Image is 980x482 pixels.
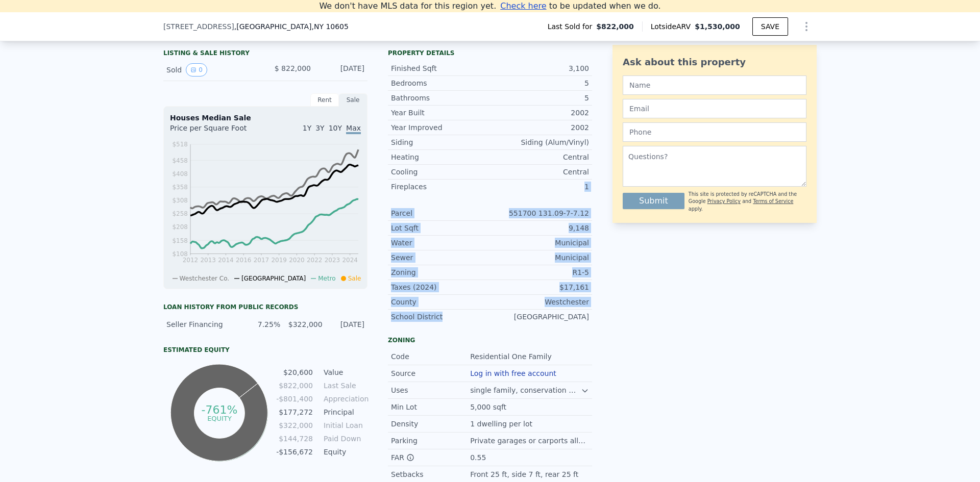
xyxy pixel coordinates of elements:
div: Bathrooms [391,93,490,103]
div: Municipal [490,238,589,248]
span: 3Y [315,124,324,132]
span: Max [346,124,361,134]
tspan: $458 [172,157,188,164]
div: Price per Square Foot [170,123,265,139]
span: , [GEOGRAPHIC_DATA] [234,21,349,32]
div: This site is protected by reCAPTCHA and the Google and apply. [689,191,806,213]
div: Sold [166,63,257,77]
div: Parcel [391,208,490,218]
div: Water [391,238,490,248]
div: 1 dwelling per lot [470,419,534,429]
div: 5 [490,78,589,88]
div: Source [391,368,470,378]
div: Municipal [490,252,589,263]
div: Parking [391,436,470,446]
div: Lot Sqft [391,223,490,233]
td: $322,000 [276,420,313,431]
tspan: 2020 [289,257,305,264]
tspan: equity [207,414,232,422]
td: $822,000 [276,380,313,391]
div: Year Built [391,108,490,118]
button: Show Options [796,16,817,37]
div: Central [490,167,589,177]
div: 5,000 sqft [470,402,508,412]
div: Zoning [388,336,592,344]
div: 9,148 [490,223,589,233]
div: County [391,297,490,307]
div: Residential One Family [470,351,554,362]
div: Ask about this property [623,55,806,69]
span: [GEOGRAPHIC_DATA] [241,275,306,282]
div: Min Lot [391,402,470,412]
div: Sale [339,93,367,107]
div: Heating [391,152,490,162]
div: Property details [388,49,592,57]
div: Code [391,351,470,362]
div: 1 [490,182,589,192]
div: Rent [310,93,339,107]
div: Loan history from public records [163,303,367,311]
div: 551700 131.09-7-7.12 [490,208,589,218]
div: R1-5 [490,267,589,277]
div: School District [391,312,490,322]
span: $ 822,000 [275,64,311,72]
td: -$801,400 [276,393,313,404]
div: Seller Financing [166,319,238,329]
tspan: $108 [172,250,188,258]
div: 2002 [490,108,589,118]
span: Metro [318,275,335,282]
td: Value [322,367,367,378]
button: View historical data [186,63,207,77]
div: 3,100 [490,63,589,73]
td: $144,728 [276,433,313,444]
span: [STREET_ADDRESS] [163,21,234,32]
tspan: 2022 [307,257,323,264]
tspan: 2014 [218,257,234,264]
div: 2002 [490,122,589,133]
td: Equity [322,446,367,458]
div: Siding (Alum/Vinyl) [490,137,589,147]
tspan: 2013 [200,257,216,264]
span: Westchester Co. [180,275,230,282]
tspan: 2024 [342,257,358,264]
div: Zoning [391,267,490,277]
span: Sale [348,275,361,282]
tspan: $158 [172,237,188,244]
tspan: $408 [172,170,188,177]
div: Density [391,419,470,429]
div: Estimated Equity [163,346,367,354]
div: Taxes (2024) [391,282,490,292]
span: Lotside ARV [651,21,695,32]
div: Houses Median Sale [170,113,361,123]
div: Westchester [490,297,589,307]
div: Year Improved [391,122,490,133]
td: Appreciation [322,393,367,404]
td: Initial Loan [322,420,367,431]
tspan: $258 [172,210,188,217]
span: $1,530,000 [695,22,740,31]
div: Central [490,152,589,162]
div: Front 25 ft, side 7 ft, rear 25 ft [470,469,580,479]
div: Cooling [391,167,490,177]
td: $177,272 [276,407,313,418]
tspan: 2023 [325,257,340,264]
span: Last Sold for [548,21,597,32]
div: $322,000 [286,319,322,329]
div: Setbacks [391,469,470,479]
span: Check here [500,1,546,11]
div: Sewer [391,252,490,263]
div: [DATE] [319,63,364,77]
div: single family, conservation development, public schools, places of worship. [470,385,581,395]
tspan: -761% [202,403,238,416]
tspan: $358 [172,184,188,191]
div: Fireplaces [391,182,490,192]
td: $20,600 [276,367,313,378]
td: Principal [322,407,367,418]
div: [GEOGRAPHIC_DATA] [490,312,589,322]
tspan: 2019 [271,257,287,264]
div: Finished Sqft [391,63,490,73]
input: Name [623,75,806,95]
button: Log in with free account [470,369,556,377]
td: -$156,672 [276,446,313,458]
td: Last Sale [322,380,367,391]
